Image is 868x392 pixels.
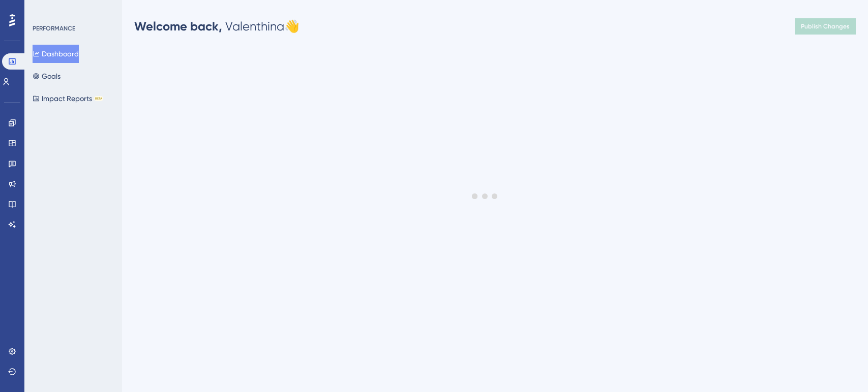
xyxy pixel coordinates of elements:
div: PERFORMANCE [33,24,75,32]
div: BETA [94,96,103,101]
span: Publish Changes [801,22,850,30]
button: Impact ReportsBETA [33,89,103,108]
button: Goals [33,67,61,85]
div: Valenthina 👋 [134,18,300,35]
span: Welcome back, [134,19,222,34]
button: Publish Changes [795,18,856,35]
button: Dashboard [33,45,79,63]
